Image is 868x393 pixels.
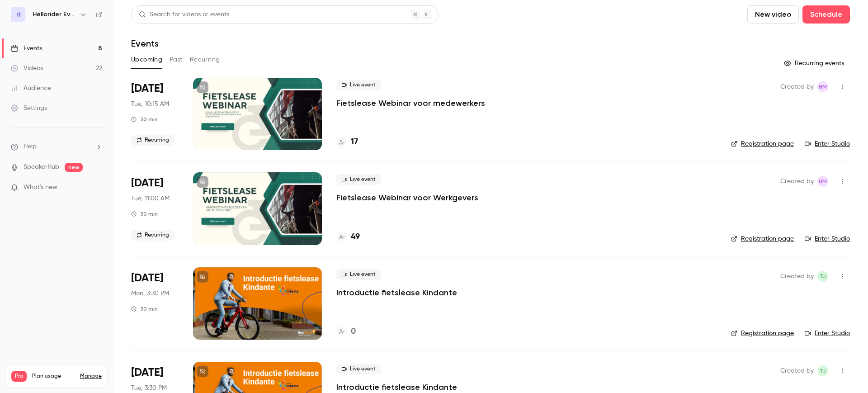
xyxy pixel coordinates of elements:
[805,234,850,243] a: Enter Studio
[131,38,159,49] h1: Events
[131,176,163,190] span: [DATE]
[139,10,229,19] div: Search for videos or events
[805,139,850,148] a: Enter Studio
[731,234,794,243] a: Registration page
[11,142,102,152] li: help-dropdown-opener
[336,174,381,185] span: Live event
[131,81,163,96] span: [DATE]
[805,329,850,338] a: Enter Studio
[131,271,163,285] span: [DATE]
[731,139,794,148] a: Registration page
[80,373,102,380] a: Manage
[820,365,826,376] span: TJ
[819,176,827,187] span: HM
[336,98,485,109] a: Fietslease Webinar voor medewerkers
[131,384,167,393] span: Tue, 3:30 PM
[820,271,826,282] span: TJ
[65,163,83,172] span: new
[24,162,59,172] a: SpeakerHub
[351,136,358,148] h4: 17
[336,364,381,374] span: Live event
[780,176,814,187] span: Created by
[336,287,457,298] a: Introductie fietslease Kindante
[351,231,360,243] h4: 49
[351,326,356,338] h4: 0
[11,371,27,382] span: Pro
[24,142,37,152] span: Help
[336,80,381,90] span: Live event
[190,52,220,67] button: Recurring
[131,52,162,67] button: Upcoming
[131,135,175,146] span: Recurring
[780,365,814,376] span: Created by
[817,365,828,376] span: Toon Jongerius
[32,373,75,380] span: Plan usage
[336,326,356,338] a: 0
[780,81,814,92] span: Created by
[131,305,158,313] div: 30 min
[16,10,20,19] span: H
[131,99,169,109] span: Tue, 10:15 AM
[11,64,43,73] div: Videos
[170,52,183,67] button: Past
[336,136,358,148] a: 17
[131,116,158,123] div: 30 min
[817,81,828,92] span: Heleen Mostert
[780,56,850,71] button: Recurring events
[131,78,179,150] div: Sep 2 Tue, 10:15 AM (Europe/Amsterdam)
[802,5,850,24] button: Schedule
[24,183,57,192] span: What's new
[817,271,828,282] span: Toon Jongerius
[11,84,51,93] div: Audience
[11,44,42,53] div: Events
[131,365,163,380] span: [DATE]
[131,194,170,203] span: Tue, 11:00 AM
[11,104,47,113] div: Settings
[336,192,478,203] a: Fietslease Webinar voor Werkgevers
[131,289,169,298] span: Mon, 3:30 PM
[131,230,175,241] span: Recurring
[336,231,360,243] a: 49
[336,269,381,280] span: Live event
[780,271,814,282] span: Created by
[131,172,179,245] div: Sep 2 Tue, 11:00 AM (Europe/Amsterdam)
[819,81,827,92] span: HM
[817,176,828,187] span: Heleen Mostert
[131,267,179,340] div: Sep 15 Mon, 3:30 PM (Europe/Amsterdam)
[336,382,457,393] a: Introductie fietslease Kindante
[731,329,794,338] a: Registration page
[33,10,76,19] h6: Hellorider Events
[131,210,158,218] div: 30 min
[747,5,799,24] button: New video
